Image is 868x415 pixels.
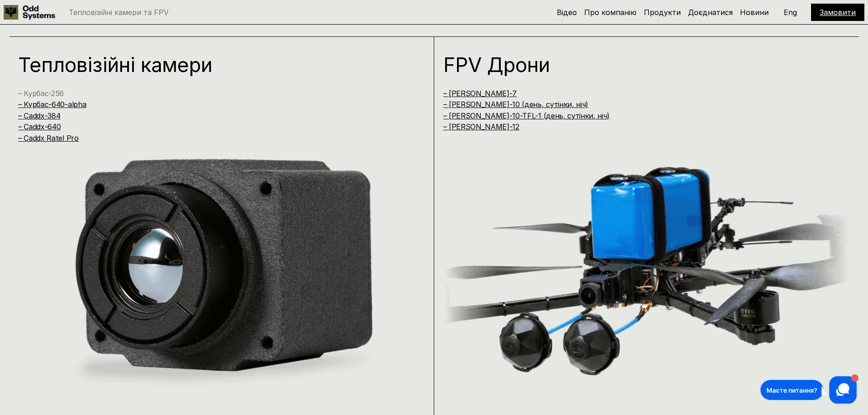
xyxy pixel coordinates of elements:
a: Про компанію [584,8,637,17]
a: Новини [740,8,769,17]
p: Тепловізійні камери та FPV [69,9,169,16]
a: Доєднатися [688,8,733,17]
iframe: HelpCrunch [758,374,859,406]
a: – [PERSON_NAME]-10 (день, сутінки, ніч) [443,100,589,109]
a: – Caddx-384 [18,111,60,120]
a: – [PERSON_NAME]-7 [443,89,517,98]
a: – [PERSON_NAME]-10-TFL-1 (день, сутінки, ніч) [443,111,610,120]
a: – Caddx Ratel Pro [18,133,79,143]
a: Відео [557,8,577,17]
p: Eng [784,9,797,16]
a: – Курбас-640-alpha [18,100,86,109]
a: – Caddx-640 [18,122,61,131]
a: Продукти [644,8,681,17]
a: – [PERSON_NAME]-12 [443,122,519,131]
h1: Тепловізійні камери [18,55,401,75]
a: – Курбас-256 [18,89,64,98]
a: Замовити [820,8,856,17]
h1: FPV Дрони [443,55,826,75]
